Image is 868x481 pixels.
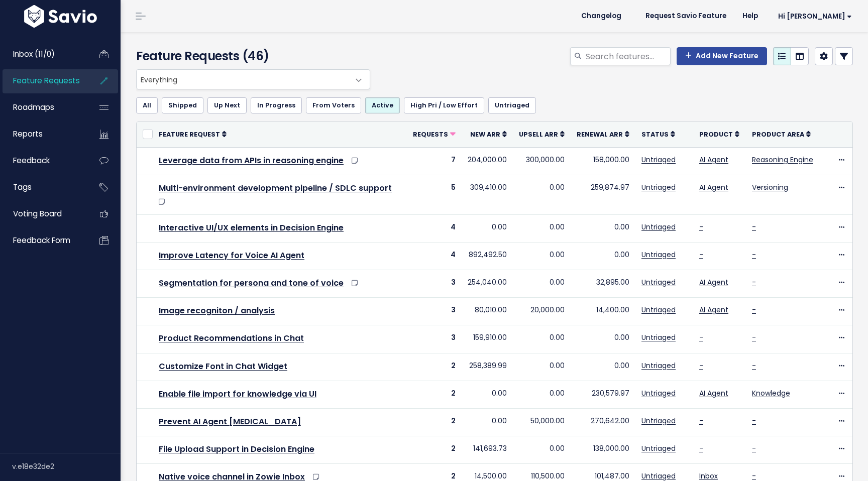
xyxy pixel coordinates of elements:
[641,305,676,315] a: Untriaged
[571,214,635,242] td: 0.00
[462,214,513,242] td: 0.00
[513,270,571,298] td: 0.00
[407,325,462,353] td: 3
[413,130,448,139] span: Requests
[159,130,220,139] span: Feature Request
[462,147,513,175] td: 204,000.00
[462,325,513,353] td: 159,910.00
[13,182,32,192] span: Tags
[13,129,43,139] span: Reports
[159,388,316,400] a: Enable file import for knowledge via UI
[699,332,703,342] a: -
[407,175,462,214] td: 5
[641,360,676,371] a: Untriaged
[513,325,571,353] td: 0.00
[3,43,83,66] a: Inbox (11/0)
[752,360,756,371] a: -
[519,129,565,139] a: Upsell ARR
[470,130,500,139] span: New ARR
[306,97,361,113] a: From Voters
[641,222,676,232] a: Untriaged
[3,149,83,172] a: Feedback
[571,436,635,464] td: 138,000.00
[699,250,703,260] a: -
[407,381,462,408] td: 2
[12,453,121,479] div: v.e18e32de2
[641,182,676,192] a: Untriaged
[641,130,669,139] span: Status
[407,147,462,175] td: 7
[136,97,853,113] ul: Filter feature requests
[571,147,635,175] td: 158,000.00
[752,155,813,165] a: Reasoning Engine
[159,305,275,316] a: Image recogniton / analysis
[699,222,703,232] a: -
[407,242,462,270] td: 4
[581,13,621,20] span: Changelog
[462,381,513,408] td: 0.00
[13,235,70,246] span: Feedback form
[752,182,788,192] a: Versioning
[752,388,790,398] a: Knowledge
[13,155,50,166] span: Feedback
[407,298,462,325] td: 3
[699,305,728,315] a: AI Agent
[159,360,287,372] a: Customize Font in Chat Widget
[13,49,55,59] span: Inbox (11/0)
[159,416,301,427] a: Prevent AI Agent [MEDICAL_DATA]
[407,214,462,242] td: 4
[699,182,728,192] a: AI Agent
[462,298,513,325] td: 80,010.00
[641,129,675,139] a: Status
[752,130,804,139] span: Product Area
[641,250,676,260] a: Untriaged
[513,381,571,408] td: 0.00
[752,250,756,260] a: -
[513,147,571,175] td: 300,000.00
[136,69,370,89] span: Everything
[752,129,811,139] a: Product Area
[577,129,629,139] a: Renewal ARR
[22,5,99,28] img: logo-white.9d6f32f41409.svg
[677,47,767,65] a: Add New Feature
[159,332,304,344] a: Product Recommendations in Chat
[752,416,756,426] a: -
[404,97,484,113] a: High Pri / Low Effort
[571,353,635,381] td: 0.00
[462,436,513,464] td: 141,693.73
[207,97,247,113] a: Up Next
[641,155,676,165] a: Untriaged
[752,222,756,232] a: -
[159,155,344,166] a: Leverage data from APIs in reasoning engine
[407,270,462,298] td: 3
[699,277,728,287] a: AI Agent
[3,69,83,92] a: Feature Requests
[462,409,513,436] td: 0.00
[3,123,83,146] a: Reports
[365,97,400,113] a: Active
[159,222,344,233] a: Interactive UI/UX elements in Decision Engine
[519,130,558,139] span: Upsell ARR
[13,208,62,219] span: Voting Board
[513,214,571,242] td: 0.00
[766,9,860,24] a: Hi [PERSON_NAME]
[699,388,728,398] a: AI Agent
[778,13,852,20] span: Hi [PERSON_NAME]
[571,242,635,270] td: 0.00
[159,129,227,139] a: Feature Request
[159,250,304,261] a: Improve Latency for Voice AI Agent
[162,97,203,113] a: Shipped
[3,229,83,252] a: Feedback form
[641,471,676,481] a: Untriaged
[407,436,462,464] td: 2
[407,409,462,436] td: 2
[13,102,54,112] span: Roadmaps
[407,353,462,381] td: 2
[641,332,676,342] a: Untriaged
[513,353,571,381] td: 0.00
[159,443,314,455] a: File Upload Support in Decision Engine
[641,277,676,287] a: Untriaged
[513,409,571,436] td: 50,000.00
[699,416,703,426] a: -
[571,270,635,298] td: 32,895.00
